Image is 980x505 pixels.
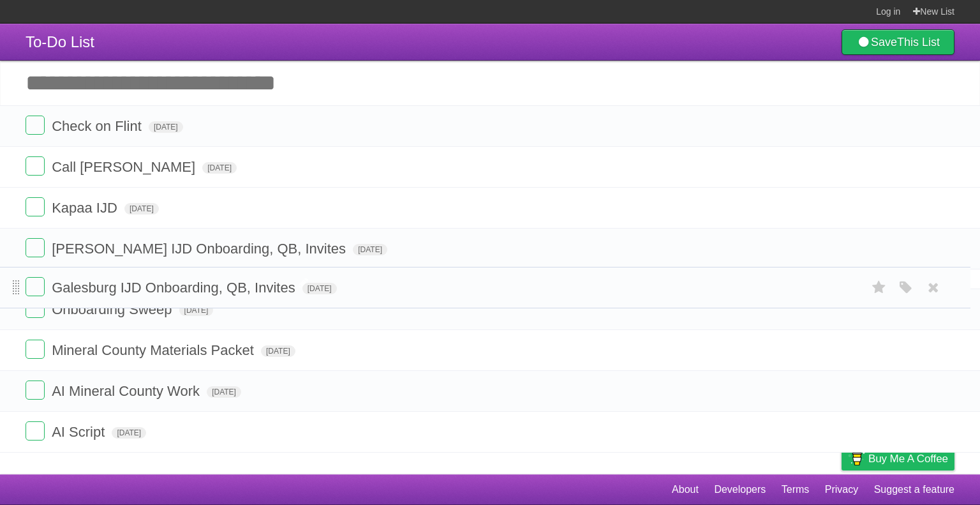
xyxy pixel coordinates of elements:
[112,427,146,439] span: [DATE]
[26,340,45,359] label: Done
[26,33,94,50] span: To-Do List
[207,386,241,398] span: [DATE]
[897,36,940,49] b: This List
[26,277,45,296] label: Done
[842,29,954,55] a: SaveThis List
[52,200,121,216] span: Kapaa IJD
[26,381,45,400] label: Done
[782,478,810,502] a: Terms
[842,447,954,471] a: Buy me a coffee
[52,241,349,257] span: [PERSON_NAME] IJD Onboarding, QB, Invites
[202,162,237,174] span: [DATE]
[52,159,198,175] span: Call [PERSON_NAME]
[52,342,257,358] span: Mineral County Materials Packet
[52,118,145,134] span: Check on Flint
[874,478,954,502] a: Suggest a feature
[26,197,45,216] label: Done
[149,121,183,133] span: [DATE]
[52,383,203,399] span: AI Mineral County Work
[353,244,387,255] span: [DATE]
[26,421,45,441] label: Done
[52,424,108,440] span: AI Script
[867,277,891,298] label: Star task
[672,478,699,502] a: About
[124,203,159,215] span: [DATE]
[26,116,45,135] label: Done
[261,345,295,357] span: [DATE]
[825,478,858,502] a: Privacy
[848,448,865,469] img: Buy me a coffee
[302,283,337,294] span: [DATE]
[179,305,214,316] span: [DATE]
[26,156,45,176] label: Done
[714,478,766,502] a: Developers
[26,238,45,257] label: Done
[52,301,175,317] span: Onboarding Sweep
[868,448,948,470] span: Buy me a coffee
[52,280,299,296] span: Galesburg IJD Onboarding, QB, Invites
